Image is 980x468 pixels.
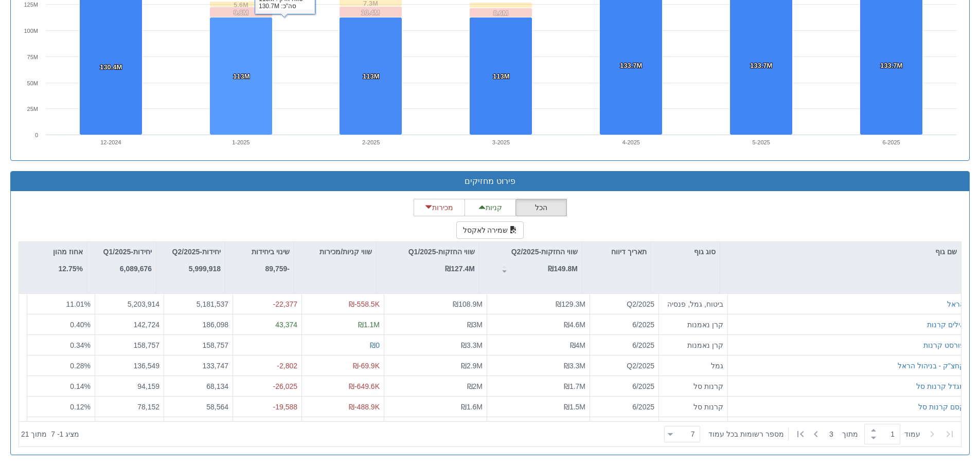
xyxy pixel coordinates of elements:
div: 11.01 % [31,299,91,309]
button: קסם קרנות סל [918,402,965,412]
div: 158,757 [168,340,228,350]
div: 78,152 [99,402,159,412]
div: קרנות סל [663,402,723,412]
div: שווי קניות/מכירות [294,242,376,261]
tspan: 8.6M [493,9,508,17]
span: ₪2.9M [461,362,483,370]
div: Q2/2025 [594,299,654,309]
span: ₪108.9M [453,300,483,308]
text: 2-2025 [362,139,380,145]
button: הראל [947,299,965,309]
text: 1-2025 [232,139,250,145]
div: 5,181,537 [168,299,228,309]
span: ₪4.6M [564,321,585,329]
div: 6/2025 [594,381,654,391]
div: 136,549 [99,361,159,371]
tspan: 5.6M [234,1,248,9]
button: פורסט קרנות [923,340,965,350]
strong: ₪127.4M [445,265,475,273]
div: ‏ מתוך [660,423,959,445]
span: ‏עמוד [904,429,920,439]
text: 12-2024 [100,139,121,145]
strong: -89,759 [265,265,290,273]
div: גמל [663,361,723,371]
tspan: 113M [363,72,380,80]
strong: 6,089,676 [120,265,152,273]
span: ₪3.3M [564,362,585,370]
tspan: 113M [493,72,510,80]
button: מגדל קרנות סל [916,381,965,391]
span: ₪0 [370,341,380,349]
div: קרן נאמנות [663,320,723,330]
p: אחוז מהון [53,246,83,257]
div: 0.14 % [31,381,91,391]
span: ₪129.3M [556,300,585,308]
strong: 5,999,918 [189,265,221,273]
tspan: 10.4M [361,9,380,16]
div: 58,564 [168,402,228,412]
div: 6/2025 [594,340,654,350]
div: קרן נאמנות [663,340,723,350]
div: 0.28 % [31,361,91,371]
span: ₪3M [467,321,483,329]
span: ₪1.7M [564,382,585,390]
p: יחידות-Q2/2025 [172,246,221,257]
tspan: 133.7M [880,62,902,69]
span: ₪-558.5K [349,300,380,308]
div: 0.40 % [31,320,91,330]
div: 94,159 [99,381,159,391]
h3: פירוט מחזיקים [19,177,961,186]
div: שם גוף [720,242,961,261]
text: 75M [27,54,38,60]
div: 6/2025 [594,320,654,330]
text: 0 [35,132,38,138]
strong: 12.75% [59,265,83,273]
span: ₪1.5M [564,403,585,411]
span: ₪1.1M [358,321,380,329]
div: 158,757 [99,340,159,350]
text: 6-2025 [882,139,900,145]
tspan: 133.7M [750,62,772,69]
tspan: 133.7M [620,62,642,69]
div: Q2/2025 [594,361,654,371]
div: תאריך דיווח [582,242,651,261]
p: שווי החזקות-Q1/2025 [408,246,475,257]
div: סוג גוף [651,242,720,261]
button: קחצ"ק - בניהול הראל [898,361,965,371]
text: 50M [27,80,38,86]
span: ₪4M [570,341,585,349]
div: 43,374 [237,320,297,330]
button: אילים קרנות [927,320,965,330]
text: 25M [27,106,38,112]
span: ₪1.6M [461,403,483,411]
div: 0.34 % [31,340,91,350]
p: יחידות-Q1/2025 [103,246,152,257]
text: 4-2025 [622,139,640,145]
div: -22,377 [237,299,297,309]
div: ביטוח, גמל, פנסיה [663,299,723,309]
text: 5-2025 [753,139,770,145]
tspan: 113M [233,72,250,80]
tspan: 9.8M [234,9,248,16]
span: ₪-649.6K [349,382,380,390]
span: ₪-69.9K [353,362,380,370]
button: שמירה לאקסל [456,221,524,239]
span: ₪2M [467,382,483,390]
div: 142,724 [99,320,159,330]
span: ‏מספר רשומות בכל עמוד [708,429,784,439]
strong: ₪149.8M [548,265,578,273]
text: 125M [24,2,38,8]
div: 6/2025 [594,402,654,412]
span: 3 [829,429,842,439]
div: 68,134 [168,381,228,391]
button: קניות [465,199,516,216]
text: 100M [24,28,38,34]
div: קרנות סל [663,381,723,391]
div: 133,747 [168,361,228,371]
